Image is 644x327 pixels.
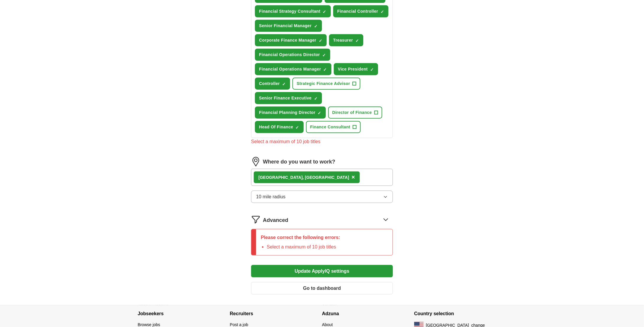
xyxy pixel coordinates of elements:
button: Financial Controller✓ [333,5,388,17]
span: ✓ [296,125,299,130]
div: [GEOGRAPHIC_DATA], [GEOGRAPHIC_DATA] [258,174,349,181]
button: Controller✓ [255,78,290,90]
span: Financial Operations Director [259,52,320,58]
button: × [352,173,355,182]
span: Head Of Finance [259,124,293,130]
span: ✓ [319,38,322,43]
span: Strategic Finance Advisor [297,81,350,87]
span: ✓ [318,111,321,115]
span: ✓ [380,9,384,14]
img: filter [251,215,261,224]
p: Please correct the following errors: [261,234,340,241]
button: Financial Strategy Consultant✓ [255,5,331,17]
button: Financial Planning Director✓ [255,107,326,119]
span: ✓ [323,9,326,14]
span: Corporate Finance Manager [259,37,316,43]
span: Controller [259,81,280,87]
button: 10 mile radius [251,191,393,203]
span: Advanced [263,216,288,224]
span: ✓ [322,53,326,58]
button: Head Of Finance✓ [255,121,304,133]
label: Where do you want to work? [263,158,335,166]
button: Director of Finance [328,107,382,119]
span: × [352,174,355,180]
button: Finance Consultant [306,121,361,133]
span: Financial Planning Director [259,109,316,116]
h4: Country selection [414,305,506,322]
button: Strategic Finance Advisor [292,78,360,90]
button: Vice President✓ [334,63,378,75]
li: Select a maximum of 10 job titles [267,243,340,251]
span: ✓ [355,38,359,43]
span: Vice President [338,66,368,72]
div: Select a maximum of 10 job titles [251,138,393,145]
button: Senior Financial Manager✓ [255,20,322,32]
span: Senior Financial Manager [259,23,312,29]
span: Senior Finance Executive [259,95,312,101]
button: Corporate Finance Manager✓ [255,34,327,46]
button: Financial Operations Manager✓ [255,63,331,75]
span: ✓ [314,96,318,101]
img: location.png [251,157,261,166]
button: Treasurer✓ [329,34,363,46]
button: Financial Operations Director✓ [255,49,330,61]
span: Treasurer [333,37,353,43]
span: Financial Controller [337,8,378,14]
span: Financial Strategy Consultant [259,8,321,14]
span: 10 mile radius [256,193,286,200]
button: Update ApplyIQ settings [251,265,393,277]
span: ✓ [282,82,286,86]
span: ✓ [370,67,374,72]
button: Senior Finance Executive✓ [255,92,322,104]
span: Finance Consultant [310,124,350,130]
span: Financial Operations Manager [259,66,321,72]
button: Go to dashboard [251,282,393,295]
span: ✓ [314,24,318,29]
span: ✓ [323,67,327,72]
span: Director of Finance [332,109,372,116]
